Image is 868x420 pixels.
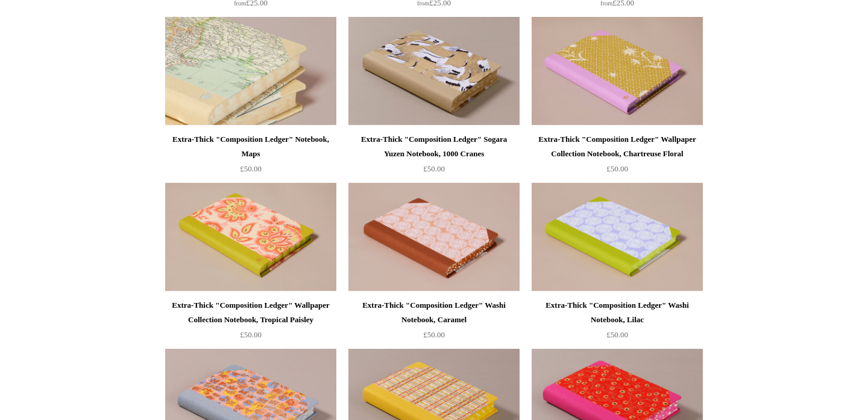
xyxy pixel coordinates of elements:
span: £50.00 [606,330,628,339]
div: Extra-Thick "Composition Ledger" Washi Notebook, Caramel [351,298,517,327]
a: Extra-Thick "Composition Ledger" Wallpaper Collection Notebook, Tropical Paisley Extra-Thick "Com... [165,183,336,291]
img: Extra-Thick "Composition Ledger" Notebook, Maps [165,17,336,126]
div: Extra-Thick "Composition Ledger" Wallpaper Collection Notebook, Tropical Paisley [168,298,333,327]
img: Extra-Thick "Composition Ledger" Wallpaper Collection Notebook, Chartreuse Floral [532,17,703,126]
a: Extra-Thick "Composition Ledger" Wallpaper Collection Notebook, Chartreuse Floral Extra-Thick "Co... [532,17,703,126]
img: Extra-Thick "Composition Ledger" Washi Notebook, Caramel [348,183,520,291]
img: Extra-Thick "Composition Ledger" Washi Notebook, Lilac [532,183,703,291]
div: Extra-Thick "Composition Ledger" Notebook, Maps [168,132,333,161]
a: Extra-Thick "Composition Ledger" Wallpaper Collection Notebook, Tropical Paisley £50.00 [165,298,336,348]
span: £50.00 [423,330,445,339]
span: £50.00 [423,164,445,173]
a: Extra-Thick "Composition Ledger" Washi Notebook, Caramel Extra-Thick "Composition Ledger" Washi N... [348,183,520,291]
div: Extra-Thick "Composition Ledger" Wallpaper Collection Notebook, Chartreuse Floral [535,132,700,161]
a: Extra-Thick "Composition Ledger" Sogara Yuzen Notebook, 1000 Cranes Extra-Thick "Composition Ledg... [348,17,520,126]
a: Extra-Thick "Composition Ledger" Washi Notebook, Caramel £50.00 [348,298,520,348]
img: Extra-Thick "Composition Ledger" Wallpaper Collection Notebook, Tropical Paisley [165,183,336,291]
a: Extra-Thick "Composition Ledger" Sogara Yuzen Notebook, 1000 Cranes £50.00 [348,132,520,182]
a: Extra-Thick "Composition Ledger" Washi Notebook, Lilac Extra-Thick "Composition Ledger" Washi Not... [532,183,703,291]
span: £50.00 [606,164,628,173]
a: Extra-Thick "Composition Ledger" Notebook, Maps Extra-Thick "Composition Ledger" Notebook, Maps [165,17,336,126]
img: Extra-Thick "Composition Ledger" Sogara Yuzen Notebook, 1000 Cranes [348,17,520,126]
span: £50.00 [240,330,262,339]
a: Extra-Thick "Composition Ledger" Notebook, Maps £50.00 [165,132,336,182]
a: Extra-Thick "Composition Ledger" Washi Notebook, Lilac £50.00 [532,298,703,348]
a: Extra-Thick "Composition Ledger" Wallpaper Collection Notebook, Chartreuse Floral £50.00 [532,132,703,182]
div: Extra-Thick "Composition Ledger" Sogara Yuzen Notebook, 1000 Cranes [351,132,517,161]
span: £50.00 [240,164,262,173]
div: Extra-Thick "Composition Ledger" Washi Notebook, Lilac [535,298,700,327]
